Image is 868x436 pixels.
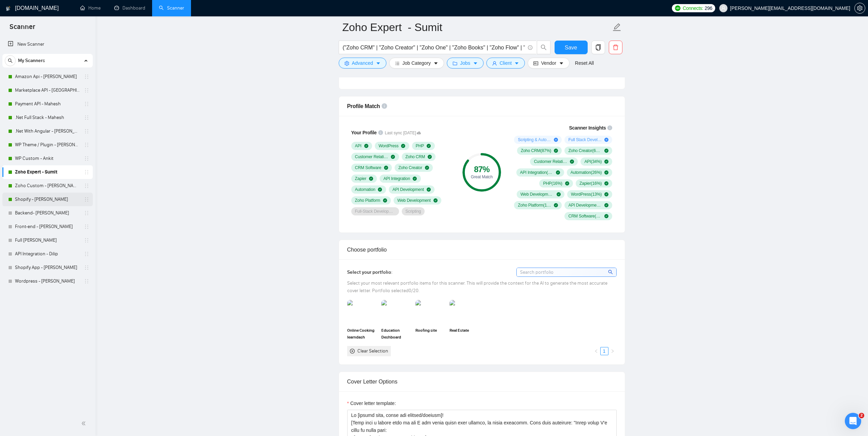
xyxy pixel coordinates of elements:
[584,159,602,164] span: API ( 34 %)
[18,54,45,67] span: My Scanners
[15,152,80,165] a: WP Custom - Ankit
[534,159,567,164] span: Customer Relationship Management ( 55 %)
[15,70,80,84] a: Amazon Api - [PERSON_NAME]
[528,45,532,50] span: info-circle
[492,61,497,66] span: user
[604,203,608,207] span: check-circle
[84,142,89,148] span: holder
[84,169,89,175] span: holder
[385,130,421,136] span: Last sync [DATE]
[565,181,569,185] span: check-circle
[84,156,89,161] span: holder
[381,327,411,341] span: Education Deshboard
[2,37,93,51] li: New Scanner
[355,176,367,181] span: Zapier
[406,154,425,160] span: Zoho CRM
[675,5,680,11] img: upwork-logo.png
[5,55,16,66] button: search
[84,265,89,270] span: holder
[84,88,89,93] span: holder
[855,5,865,11] span: setting
[84,197,89,202] span: holder
[84,210,89,216] span: holder
[398,165,422,170] span: Zoho Creator
[604,192,608,196] span: check-circle
[342,19,611,36] input: Scanner name...
[609,44,622,50] span: delete
[543,181,562,186] span: PHP ( 16 %)
[415,300,445,324] img: portfolio thumbnail image
[571,192,602,197] span: WordPress ( 13 %)
[462,165,501,174] div: 87 %
[517,268,616,276] input: Search portfolio
[84,101,89,107] span: holder
[554,203,558,207] span: check-circle
[15,261,80,274] a: Shopify App - [PERSON_NAME]
[592,44,605,50] span: copy
[84,129,89,134] span: holder
[15,206,80,220] a: Backend- [PERSON_NAME]
[15,124,80,138] a: .Net With Angular - [PERSON_NAME]
[350,349,355,354] span: close-circle
[845,413,861,429] iframe: Intercom live chat
[533,61,538,66] span: idcard
[600,347,608,355] li: 1
[854,5,865,11] a: setting
[384,166,388,170] span: check-circle
[84,279,89,284] span: holder
[355,143,362,149] span: API
[364,144,368,148] span: check-circle
[604,149,608,153] span: check-circle
[554,149,558,153] span: check-circle
[355,154,388,160] span: Customer Relationship Management
[347,240,617,259] div: Choose portfolio
[6,3,11,14] img: logo
[705,4,712,12] span: 296
[347,269,393,275] span: Select your portfolio:
[568,148,602,153] span: Zoho Creator ( 63 %)
[159,5,184,11] a: searchScanner
[433,61,438,66] span: caret-down
[555,41,588,54] button: Save
[556,170,560,175] span: check-circle
[347,280,607,294] span: Select your most relevant portfolio items for this scanner. This will provide the context for the...
[579,181,602,186] span: Zapier ( 16 %)
[607,125,612,130] span: info-circle
[462,175,501,179] div: Great Match
[575,59,594,67] a: Reset All
[568,137,602,142] span: Full Stack Development ( 11 %)
[450,327,480,341] span: Real Estate
[15,193,80,206] a: Shopify - [PERSON_NAME]
[389,58,444,69] button: barsJob Categorycaret-down
[592,347,600,355] button: left
[568,202,602,208] span: API Development ( 11 %)
[537,41,550,54] button: search
[447,58,484,69] button: folderJobscaret-down
[355,187,376,192] span: Automation
[397,198,431,203] span: Web Development
[347,327,377,341] span: Online Cooking learndash website
[4,22,41,36] span: Scanner
[537,44,550,50] span: search
[393,187,424,192] span: API Development
[854,3,865,14] button: setting
[500,59,512,67] span: Client
[80,5,101,11] a: homeHome
[514,61,519,66] span: caret-down
[344,61,349,66] span: setting
[15,138,80,152] a: WP Theme / Plugin - [PERSON_NAME]
[520,170,554,175] span: API Integration ( 26 %)
[347,103,380,109] span: Profile Match
[15,84,80,97] a: Marketplace API - [GEOGRAPHIC_DATA]
[415,327,445,341] span: Roofing site
[381,300,411,324] img: portfolio thumbnail image
[433,198,438,202] span: check-circle
[569,125,606,130] span: Scanner Insights
[114,5,145,11] a: dashboardDashboard
[347,300,377,324] img: portfolio thumbnail image
[382,103,387,109] span: info-circle
[406,209,421,214] span: Scripting
[557,192,561,196] span: check-circle
[608,347,617,355] button: right
[84,183,89,189] span: holder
